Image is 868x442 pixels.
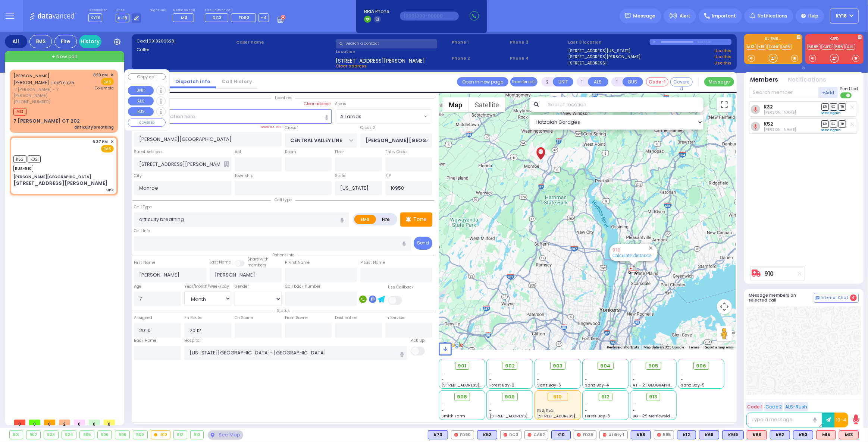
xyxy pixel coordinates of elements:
[29,11,79,20] img: Logo
[489,413,560,419] span: [STREET_ADDRESS][PERSON_NAME]
[714,48,731,54] a: Use this
[568,39,650,45] label: Last 3 location
[451,430,474,439] div: FD90
[839,430,859,439] div: ALS
[442,97,469,112] button: Show street map
[553,362,563,370] span: 903
[574,430,596,439] div: FD36
[26,431,41,439] div: 902
[840,92,852,99] label: Turn off text
[304,101,332,107] label: Clear address
[134,315,153,321] label: Assigned
[601,393,610,401] span: 912
[89,420,100,425] span: 0
[489,371,492,377] span: -
[770,430,790,439] div: K62
[588,77,608,86] button: ALS
[469,97,505,112] button: Show satellite imagery
[13,117,80,125] div: 7 [PERSON_NAME] CT 202
[543,97,704,112] input: Search location
[548,393,568,401] div: 910
[236,39,333,45] label: Caller name
[764,110,796,115] span: Moses Witriol
[600,362,611,370] span: 904
[537,371,539,377] span: -
[625,13,631,19] img: message.svg
[13,174,91,180] div: [PERSON_NAME][GEOGRAPHIC_DATA]
[457,77,508,86] a: Open in new page
[646,77,668,86] button: Code-1
[181,15,187,20] span: M3
[385,173,391,179] label: ZIP
[442,413,466,419] span: Smith Farm
[10,431,23,439] div: 901
[764,402,783,411] button: Code 2
[116,14,129,22] span: K-18
[821,128,841,132] a: Send again
[428,430,448,439] div: BLS
[52,53,77,60] span: + New call
[388,284,414,290] label: Use Callback
[623,77,643,86] button: BUS
[170,78,216,85] a: Dispatch info
[528,433,532,437] img: red-radio-icon.svg
[59,420,70,425] span: 2
[134,204,152,210] label: Call Type
[62,431,76,439] div: 904
[505,362,515,370] span: 902
[360,260,385,266] label: P Last Name
[335,173,345,179] label: State
[577,433,581,437] img: red-radio-icon.svg
[793,430,813,439] div: BLS
[764,271,774,277] a: 910
[839,103,846,110] span: TR
[336,39,437,48] input: Search a contact
[94,72,108,78] span: 8:10 PM
[174,431,187,439] div: 912
[98,431,112,439] div: 906
[746,44,756,50] a: M13
[13,79,74,86] span: [PERSON_NAME] מערמלשטיין
[335,110,422,123] span: All areas
[489,402,492,408] span: -
[649,393,658,401] span: 913
[101,145,114,152] span: EMS
[788,76,827,84] button: Notifications
[54,35,77,48] div: Fire
[411,338,425,344] label: Pick up
[821,111,841,115] a: Send again
[285,284,320,290] label: Call back number
[354,215,376,224] label: EMS
[489,382,514,388] span: Forest Bay-2
[553,77,573,86] button: UNIT
[208,430,243,440] div: See map
[442,402,444,408] span: -
[385,149,407,155] label: Entry Code
[88,13,102,22] span: KY18
[751,76,778,84] button: Members
[442,371,444,377] span: -
[677,430,696,439] div: BLS
[134,149,163,155] label: Street Address
[5,35,27,48] div: All
[836,13,847,19] span: KY18
[568,60,607,66] a: [STREET_ADDRESS]
[537,408,554,413] span: K32, K52
[442,377,444,382] span: -
[585,413,610,419] span: Forest Bay-3
[764,104,773,110] a: K32
[360,125,375,131] label: Cross 2
[95,85,114,91] span: Columbia
[633,371,635,377] span: -
[414,237,432,250] button: Send
[385,315,404,321] label: In Service
[489,377,492,382] span: -
[13,165,33,172] span: BUS-910
[442,408,444,413] span: -
[699,430,719,439] div: K69
[677,430,696,439] div: K12
[834,44,845,50] a: 595
[184,346,407,360] input: Search hospital
[722,430,744,439] div: BLS
[612,247,620,253] a: 910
